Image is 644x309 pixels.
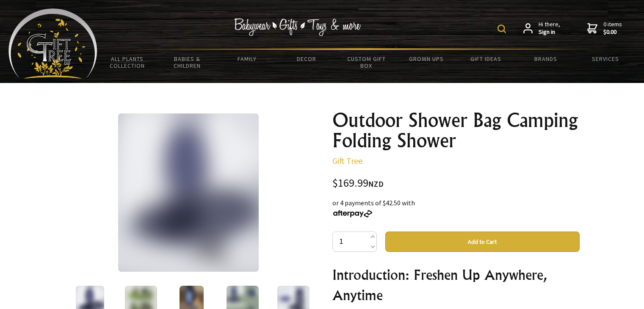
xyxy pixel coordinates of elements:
img: product search [498,25,506,33]
span: NZD [368,179,384,189]
h2: Introduction: Freshen Up Anywhere, Anytime [332,265,580,305]
div: $169.99 [332,178,580,189]
img: Babyware - Gifts - Toys and more... [8,8,97,79]
h1: Outdoor Shower Bag Camping Folding Shower [332,110,580,151]
img: Babywear - Gifts - Toys & more [234,18,361,36]
span: 0 items [603,20,622,36]
div: or 4 payments of $42.50 with [332,198,580,218]
strong: Sign in [539,28,560,36]
img: Outdoor Shower Bag Camping Folding Shower [118,113,259,272]
a: Custom Gift Box [337,50,396,74]
strong: $0.00 [603,28,622,36]
span: Hi there, [539,21,560,36]
button: Add to Cart [385,232,580,252]
a: Grown Ups [396,50,456,68]
a: Gift Ideas [456,50,516,68]
a: Gift Tree [332,155,362,166]
a: Family [217,50,276,68]
a: All Plants Collection [97,50,157,74]
a: Babies & Children [157,50,217,74]
img: Afterpay [332,210,373,218]
a: Services [576,50,636,68]
a: Brands [516,50,576,68]
a: Hi there,Sign in [523,21,560,36]
a: Decor [277,50,337,68]
a: 0 items$0.00 [587,21,622,36]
